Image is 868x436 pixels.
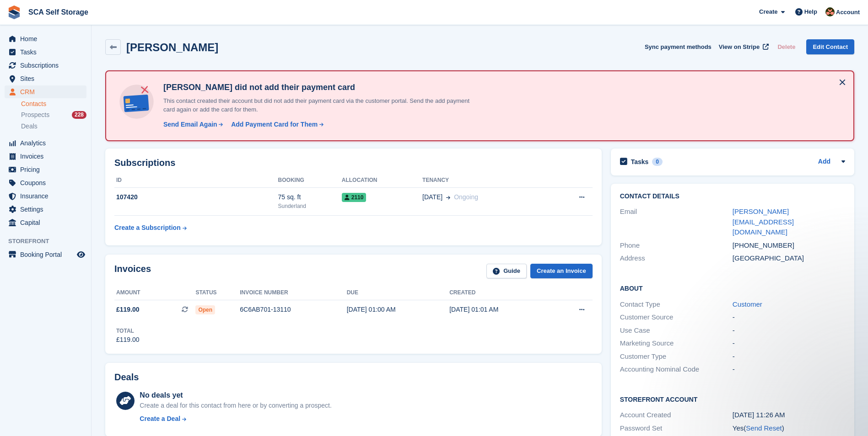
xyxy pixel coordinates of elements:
th: Amount [114,286,195,300]
a: menu [5,46,86,58]
div: Password Set [620,423,733,434]
a: View on Stripe [715,39,771,54]
div: Phone [620,240,733,251]
span: CRM [20,85,75,98]
a: Create an Invoice [530,264,593,279]
span: Open [195,305,215,314]
a: Customer [733,300,762,308]
div: - [733,351,845,362]
a: Send Reset [746,424,782,432]
div: Marketing Source [620,338,733,349]
div: Create a Subscription [114,223,181,233]
h4: [PERSON_NAME] did not add their payment card [160,82,480,93]
span: Home [20,32,75,45]
a: menu [5,59,86,72]
span: ( ) [744,424,784,432]
a: menu [5,150,86,163]
h2: Invoices [114,264,151,279]
span: £119.00 [116,305,140,314]
div: [DATE] 01:00 AM [347,305,450,314]
span: Coupons [20,176,75,189]
div: Add Payment Card for Them [231,120,318,129]
span: Pricing [20,163,75,176]
a: Edit Contact [806,39,854,54]
div: [DATE] 01:01 AM [449,305,552,314]
div: Customer Source [620,312,733,323]
div: Contact Type [620,299,733,310]
div: 75 sq. ft [278,192,342,202]
a: Contacts [21,100,86,108]
a: Create a Subscription [114,219,187,236]
span: Sites [20,72,75,85]
a: menu [5,216,86,229]
h2: [PERSON_NAME] [126,41,218,53]
img: stora-icon-8386f47178a22dfd0bd8f6a31ec36ba5ce8667c1dd55bd0f319d3a0aa187defe.svg [7,5,21,19]
a: Preview store [75,249,86,260]
th: Booking [278,173,342,188]
span: [DATE] [422,192,442,202]
a: Add Payment Card for Them [227,120,324,129]
div: 0 [652,158,663,166]
a: menu [5,32,86,45]
a: [PERSON_NAME][EMAIL_ADDRESS][DOMAIN_NAME] [733,207,794,236]
div: 6C6AB701-13110 [240,305,346,314]
div: - [733,312,845,323]
span: Invoices [20,150,75,163]
span: Analytics [20,137,75,149]
a: menu [5,190,86,202]
a: Add [818,157,830,167]
span: Subscriptions [20,59,75,72]
th: Status [195,286,240,300]
a: Prospects 228 [21,110,86,120]
div: £119.00 [116,335,140,345]
span: Settings [20,203,75,216]
div: 228 [72,111,86,119]
a: menu [5,85,86,98]
th: Created [449,286,552,300]
div: - [733,364,845,375]
div: - [733,325,845,336]
div: Email [620,207,733,238]
span: 2110 [342,193,367,202]
a: SCA Self Storage [25,5,92,20]
span: Create [759,7,777,16]
a: menu [5,72,86,85]
a: menu [5,137,86,149]
div: Yes [733,423,845,434]
span: Booking Portal [20,248,75,261]
a: menu [5,176,86,189]
span: Tasks [20,46,75,58]
div: No deals yet [140,390,331,401]
button: Sync payment methods [645,39,712,54]
h2: About [620,283,845,292]
div: [PHONE_NUMBER] [733,240,845,251]
span: Account [836,8,860,17]
div: 107420 [114,192,278,202]
th: Invoice number [240,286,346,300]
div: Create a deal for this contact from here or by converting a prospect. [140,401,331,410]
span: Deals [21,122,38,131]
a: menu [5,163,86,176]
a: Guide [486,264,527,279]
span: Insurance [20,190,75,202]
span: View on Stripe [719,43,760,52]
div: [GEOGRAPHIC_DATA] [733,253,845,264]
div: Sunderland [278,202,342,210]
a: menu [5,203,86,216]
div: Address [620,253,733,264]
h2: Storefront Account [620,394,845,404]
span: Help [804,7,817,16]
button: Delete [774,39,799,54]
h2: Deals [114,372,139,383]
h2: Subscriptions [114,158,593,168]
a: menu [5,248,86,261]
th: Allocation [342,173,422,188]
h2: Tasks [631,158,649,166]
div: Account Created [620,410,733,420]
div: Create a Deal [140,414,180,424]
div: Accounting Nominal Code [620,364,733,375]
div: Customer Type [620,351,733,362]
span: Ongoing [454,193,478,201]
p: This contact created their account but did not add their payment card via the customer portal. Se... [160,96,480,114]
th: Tenancy [422,173,549,188]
